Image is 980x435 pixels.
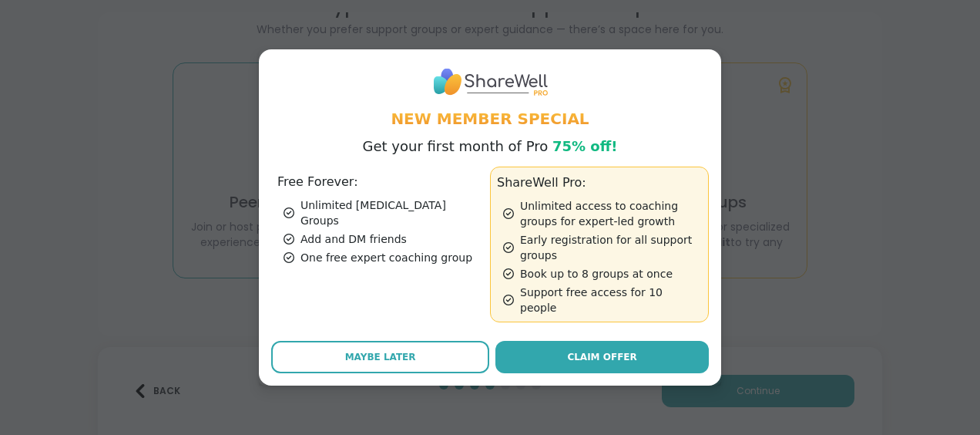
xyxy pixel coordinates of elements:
h3: ShareWell Pro: [497,174,702,192]
span: 75% off! [552,138,618,154]
div: Unlimited [MEDICAL_DATA] Groups [284,197,484,228]
div: Unlimited access to coaching groups for expert-led growth [503,198,702,229]
span: Claim Offer [567,350,636,364]
span: Maybe Later [345,350,416,364]
button: Maybe Later [271,341,489,373]
p: Get your first month of Pro [363,136,618,157]
div: One free expert coaching group [284,250,484,265]
a: Claim Offer [495,341,709,373]
h3: Free Forever: [277,173,484,191]
div: Early registration for all support groups [503,232,702,263]
div: Add and DM friends [284,231,484,247]
h1: New Member Special [271,108,709,130]
div: Support free access for 10 people [503,285,702,315]
img: ShareWell Logo [432,62,548,101]
div: Book up to 8 groups at once [503,266,702,282]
